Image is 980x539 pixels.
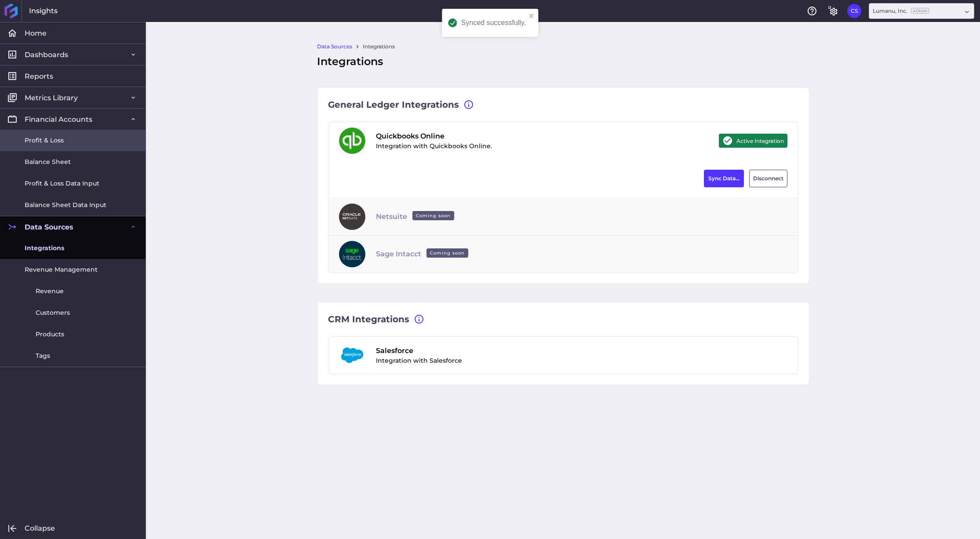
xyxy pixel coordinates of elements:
[869,3,974,19] div: Dropdown select
[317,54,809,69] div: Integrations
[25,524,55,533] span: Collapse
[376,346,462,365] div: Integration with Salesforce
[376,249,472,259] span: Sage Intacct
[719,134,787,148] div: Active Integration
[805,4,819,18] button: Help
[847,4,861,18] button: User Menu
[25,115,92,124] span: Financial Accounts
[36,351,50,361] span: Tags
[25,222,73,232] span: Data Sources
[376,131,492,142] span: Quickbooks Online
[328,98,798,111] div: General Ledger Integrations
[25,157,71,167] span: Balance Sheet
[25,50,68,59] span: Dashboards
[328,313,798,326] div: CRM Integrations
[36,287,64,296] span: Revenue
[25,179,99,188] span: Profit & Loss Data Input
[25,29,47,38] span: Home
[873,7,929,15] div: Lumanu, Inc.
[749,170,787,187] button: Disconnect
[412,211,454,220] ins: Coming soon
[704,170,744,187] button: Sync Data...
[376,211,458,222] span: Netsuite
[426,248,468,258] ins: Coming soon
[376,346,462,356] span: Salesforce
[911,8,929,14] ins: Admin
[317,43,352,51] a: Data Sources
[461,19,526,26] div: Synced successfully.
[25,244,64,253] span: Integrations
[25,136,64,145] span: Profit & Loss
[25,200,106,210] span: Balance Sheet Data Input
[36,308,70,317] span: Customers
[25,93,78,102] span: Metrics Library
[363,43,395,51] a: Integrations
[826,4,840,18] button: General Settings
[25,72,53,81] span: Reports
[376,131,492,151] div: Integration with Quickbooks Online.
[25,265,98,274] span: Revenue Management
[528,12,535,21] button: close
[36,330,64,339] span: Products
